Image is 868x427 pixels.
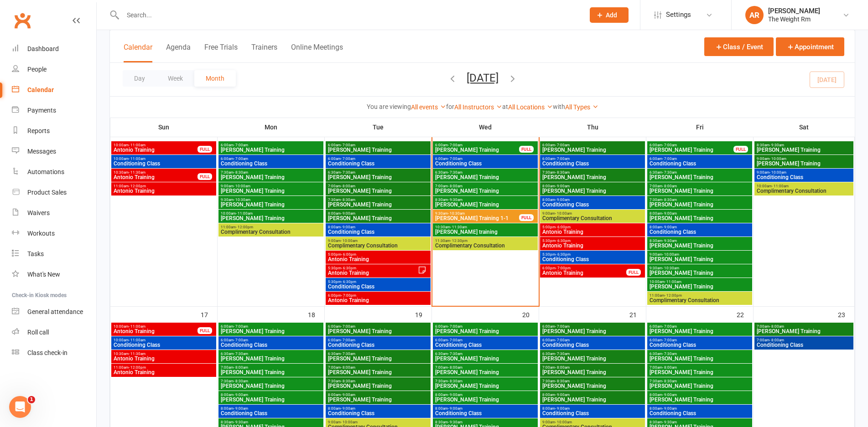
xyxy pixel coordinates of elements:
[113,175,198,180] span: Antonio Training
[27,66,47,73] div: People
[606,11,617,19] span: Add
[649,280,750,284] span: 10:00am
[220,157,322,161] span: 6:00am
[27,329,49,336] div: Roll call
[435,324,536,329] span: 6:00am
[768,15,820,23] div: The Weight Rm
[113,342,214,348] span: Conditioning Class
[435,170,536,175] span: 6:30am
[756,329,852,334] span: [PERSON_NAME] Training
[12,182,96,203] a: Product Sales
[327,324,429,329] span: 6:00am
[113,188,214,194] span: Antonio Training
[649,184,750,188] span: 7:00am
[649,342,750,348] span: Conditioning Class
[327,284,429,289] span: Conditioning Class
[553,103,565,110] strong: with
[12,223,96,244] a: Workouts
[327,188,429,194] span: [PERSON_NAME] Training
[12,100,96,121] a: Payments
[12,322,96,343] a: Roll call
[435,239,536,243] span: 11:30am
[555,143,570,147] span: - 7:00am
[201,307,217,322] div: 17
[220,216,322,221] span: [PERSON_NAME] Training
[556,239,571,243] span: - 6:30pm
[234,157,248,161] span: - 7:00am
[435,229,536,235] span: [PERSON_NAME] training
[124,43,152,62] button: Calendar
[27,209,50,216] div: Waivers
[646,118,754,137] th: Fri
[542,338,643,342] span: 6:00am
[12,59,96,80] a: People
[629,307,646,322] div: 21
[649,270,750,276] span: [PERSON_NAME] Training
[234,352,248,356] span: - 7:30am
[234,170,248,175] span: - 8:30am
[662,338,677,342] span: - 7:00am
[327,266,418,270] span: 5:30pm
[565,103,598,111] a: All Types
[411,103,446,111] a: All events
[327,352,429,356] span: 6:30am
[754,118,855,137] th: Sat
[662,266,679,270] span: - 10:30am
[756,338,852,342] span: 7:00am
[327,342,429,348] span: Conditioning Class
[435,216,520,221] span: [PERSON_NAME] Training 1-1
[502,103,508,110] strong: at
[27,189,67,196] div: Product Sales
[220,324,322,329] span: 6:00am
[110,118,218,137] th: Sun
[327,257,429,262] span: Antonio Training
[756,175,852,180] span: Conditioning Class
[769,143,784,147] span: - 9:30am
[220,225,322,229] span: 11:00am
[218,118,325,137] th: Mon
[129,184,146,188] span: - 12:00pm
[649,257,750,262] span: [PERSON_NAME] Training
[236,225,253,229] span: - 12:00pm
[649,229,750,235] span: Conditioning Class
[113,157,214,161] span: 10:00am
[220,202,322,207] span: [PERSON_NAME] Training
[448,170,463,175] span: - 7:30am
[327,157,429,161] span: 6:00am
[542,239,643,243] span: 5:30pm
[234,338,248,342] span: - 7:00am
[12,39,96,59] a: Dashboard
[542,211,643,216] span: 9:00am
[435,329,536,334] span: [PERSON_NAME] Training
[542,229,643,235] span: Antonio Training
[27,250,44,257] div: Tasks
[649,188,750,194] span: [PERSON_NAME] Training
[649,157,750,161] span: 6:00am
[435,352,536,356] span: 6:30am
[542,329,643,334] span: [PERSON_NAME] Training
[220,143,322,147] span: 6:00am
[756,143,852,147] span: 8:30am
[120,9,578,21] input: Search...
[542,243,643,248] span: Antonio Training
[341,324,355,329] span: - 7:00am
[220,161,322,166] span: Conditioning Class
[649,338,750,342] span: 6:00am
[435,143,520,147] span: 6:00am
[234,324,248,329] span: - 7:00am
[756,170,852,175] span: 9:00am
[435,161,536,166] span: Conditioning Class
[435,202,536,207] span: [PERSON_NAME] Training
[220,342,322,348] span: Conditioning Class
[756,342,852,348] span: Conditioning Class
[327,293,429,298] span: 6:00pm
[11,9,34,32] a: Clubworx
[341,293,356,298] span: - 7:00pm
[772,184,789,188] span: - 11:00am
[220,338,322,342] span: 6:00am
[448,157,463,161] span: - 7:00am
[665,293,682,298] span: - 12:00pm
[769,157,786,161] span: - 10:00am
[542,324,643,329] span: 6:00am
[435,338,536,342] span: 6:00am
